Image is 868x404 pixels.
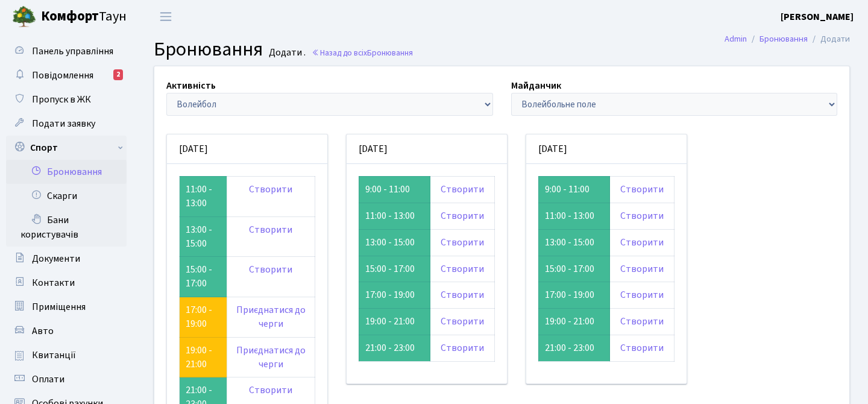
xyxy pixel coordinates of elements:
[359,176,430,203] td: 9:00 - 11:00
[620,262,664,276] a: Створити
[759,33,808,45] a: Бронювання
[32,276,75,289] span: Контакти
[236,303,306,330] a: Приєднатися до черги
[538,256,609,282] td: 15:00 - 17:00
[538,309,609,335] td: 19:00 - 21:00
[32,45,113,58] span: Панель управління
[367,47,413,58] span: Бронювання
[249,223,292,236] a: Створити
[359,335,430,362] td: 21:00 - 23:00
[180,257,227,297] td: 15:00 - 17:00
[32,324,54,338] span: Авто
[6,295,127,319] a: Приміщення
[359,256,430,282] td: 15:00 - 17:00
[620,183,664,196] a: Створити
[32,252,80,265] span: Документи
[32,373,64,386] span: Оплати
[441,262,484,276] a: Створити
[32,349,76,362] span: Квитанції
[538,282,609,309] td: 17:00 - 19:00
[154,36,263,63] span: Бронювання
[166,78,216,93] label: Активність
[6,136,127,160] a: Спорт
[6,184,127,208] a: Скарги
[32,117,95,130] span: Подати заявку
[6,271,127,295] a: Контакти
[6,39,127,63] a: Панель управління
[180,176,227,216] td: 11:00 - 13:00
[347,134,507,164] div: [DATE]
[620,341,664,355] a: Створити
[249,263,292,276] a: Створити
[441,209,484,223] a: Створити
[620,288,664,301] a: Створити
[538,335,609,362] td: 21:00 - 23:00
[113,69,123,80] div: 2
[538,203,609,229] td: 11:00 - 13:00
[186,344,212,371] a: 19:00 - 21:00
[12,5,36,29] img: logo.png
[249,183,292,196] a: Створити
[620,236,664,249] a: Створити
[706,27,868,52] nav: breadcrumb
[167,134,327,164] div: [DATE]
[441,183,484,196] a: Створити
[236,344,306,371] a: Приєднатися до черги
[808,33,850,46] li: Додати
[620,209,664,223] a: Створити
[6,343,127,367] a: Квитанції
[359,203,430,229] td: 11:00 - 13:00
[151,7,181,27] button: Переключити навігацію
[725,33,747,45] a: Admin
[441,315,484,328] a: Створити
[32,300,86,314] span: Приміщення
[359,229,430,256] td: 13:00 - 15:00
[359,309,430,335] td: 19:00 - 21:00
[312,47,413,58] a: Назад до всіхБронювання
[6,87,127,112] a: Пропуск в ЖК
[538,229,609,256] td: 13:00 - 15:00
[6,63,127,87] a: Повідомлення2
[32,69,93,82] span: Повідомлення
[6,247,127,271] a: Документи
[538,176,609,203] td: 9:00 - 11:00
[781,10,854,24] b: [PERSON_NAME]
[32,93,91,106] span: Пропуск в ЖК
[266,47,306,58] small: Додати .
[6,112,127,136] a: Подати заявку
[6,160,127,184] a: Бронювання
[41,7,127,27] span: Таун
[781,10,854,24] a: [PERSON_NAME]
[41,7,99,26] b: Комфорт
[620,315,664,328] a: Створити
[511,78,561,93] label: Майданчик
[180,216,227,257] td: 13:00 - 15:00
[186,303,212,330] a: 17:00 - 19:00
[441,288,484,301] a: Створити
[6,208,127,247] a: Бани користувачів
[441,236,484,249] a: Створити
[6,319,127,343] a: Авто
[359,282,430,309] td: 17:00 - 19:00
[249,383,292,397] a: Створити
[526,134,687,164] div: [DATE]
[441,341,484,355] a: Створити
[6,367,127,391] a: Оплати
